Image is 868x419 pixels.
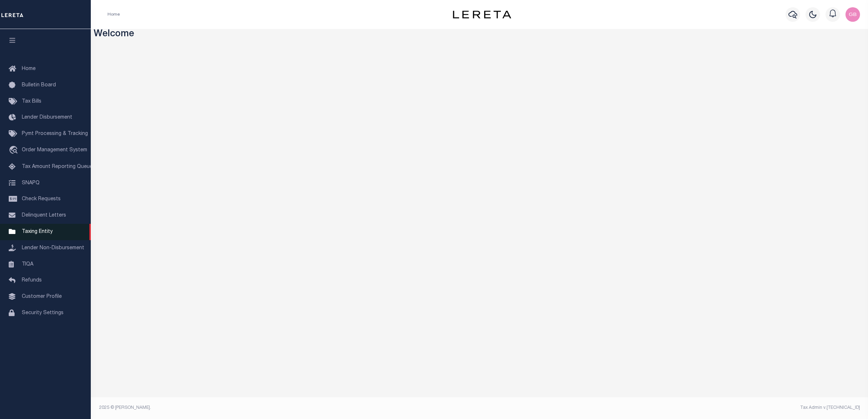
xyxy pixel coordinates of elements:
span: Taxing Entity [22,229,53,234]
span: Order Management System [22,148,87,153]
span: SNAPQ [22,180,40,185]
img: logo-dark.svg [453,11,511,19]
span: Pymt Processing & Tracking [22,131,88,136]
div: Tax Admin v.[TECHNICAL_ID] [485,404,860,411]
span: Tax Amount Reporting Queue [22,164,93,169]
span: Check Requests [22,197,61,202]
span: Tax Bills [22,99,41,104]
i: travel_explore [9,146,20,155]
span: Delinquent Letters [22,213,66,218]
span: Bulletin Board [22,83,56,88]
span: Lender Disbursement [22,115,72,120]
span: Lender Non-Disbursement [22,246,84,251]
span: Home [22,66,36,71]
span: TIQA [22,262,33,267]
span: Security Settings [22,311,64,316]
img: svg+xml;base64,PHN2ZyB4bWxucz0iaHR0cDovL3d3dy53My5vcmcvMjAwMC9zdmciIHBvaW50ZXItZXZlbnRzPSJub25lIi... [845,7,860,22]
span: Customer Profile [22,294,62,299]
li: Home [108,11,120,18]
div: 2025 © [PERSON_NAME]. [94,404,480,411]
h3: Welcome [94,29,865,40]
span: Refunds [22,278,42,283]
